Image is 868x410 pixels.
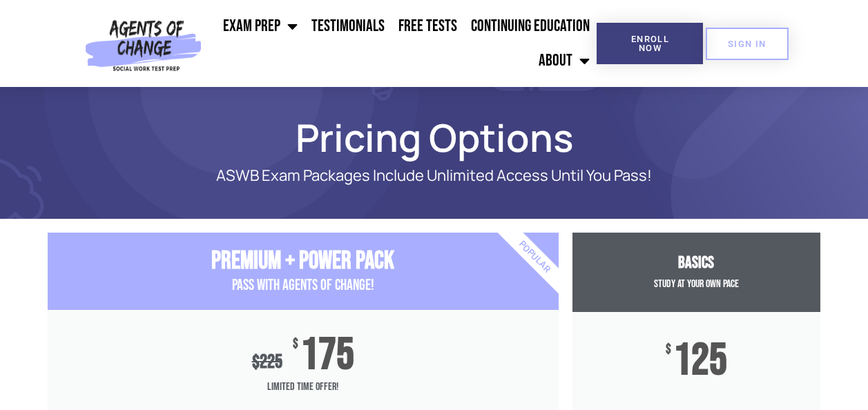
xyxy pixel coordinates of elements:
[572,253,820,273] h3: Basics
[728,39,766,48] span: SIGN IN
[207,9,597,78] nav: Menu
[41,121,828,153] h1: Pricing Options
[293,338,298,351] span: $
[454,177,614,337] div: Popular
[532,43,597,78] a: About
[48,373,559,401] span: Limited Time Offer!
[305,9,392,43] a: Testimonials
[232,276,374,295] span: PASS with AGENTS OF CHANGE!
[300,338,354,373] span: 175
[654,277,739,291] span: Study at your Own Pace
[96,167,773,184] p: ASWB Exam Packages Include Unlimited Access Until You Pass!
[252,351,282,373] div: 225
[252,351,260,373] span: $
[666,343,671,357] span: $
[597,23,703,64] a: Enroll Now
[392,9,464,43] a: Free Tests
[464,9,597,43] a: Continuing Education
[619,35,681,52] span: Enroll Now
[216,9,305,43] a: Exam Prep
[706,28,789,60] a: SIGN IN
[48,246,559,276] h3: Premium + Power Pack
[673,343,727,379] span: 125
